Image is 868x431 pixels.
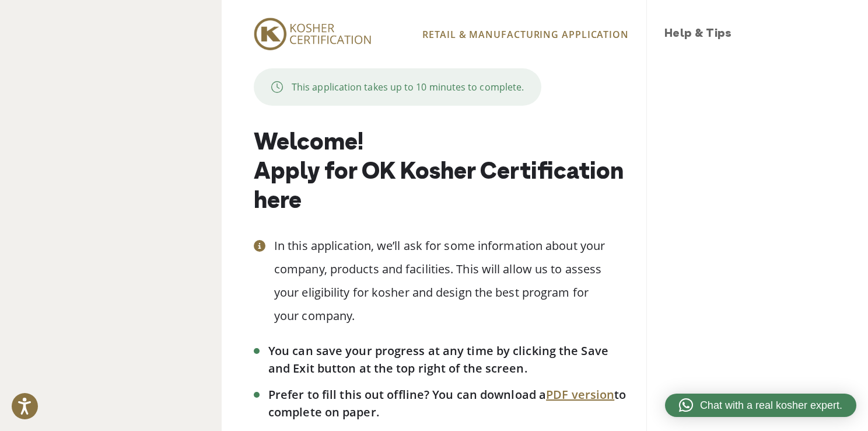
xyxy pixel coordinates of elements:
span: Chat with a real kosher expert. [700,398,842,413]
a: PDF version [546,387,614,402]
p: RETAIL & MANUFACTURING APPLICATION [422,27,629,41]
a: Chat with a real kosher expert. [665,394,856,417]
p: This application takes up to 10 minutes to complete. [292,80,524,94]
p: In this application, we’ll ask for some information about your company, products and facilities. ... [274,234,629,328]
li: Prefer to fill this out offline? You can download a to complete on paper. [268,386,629,421]
li: You can save your progress at any time by clicking the Save and Exit button at the top right of t... [268,342,629,377]
h3: Help & Tips [664,26,856,43]
h1: Welcome! Apply for OK Kosher Certification here [254,129,629,217]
